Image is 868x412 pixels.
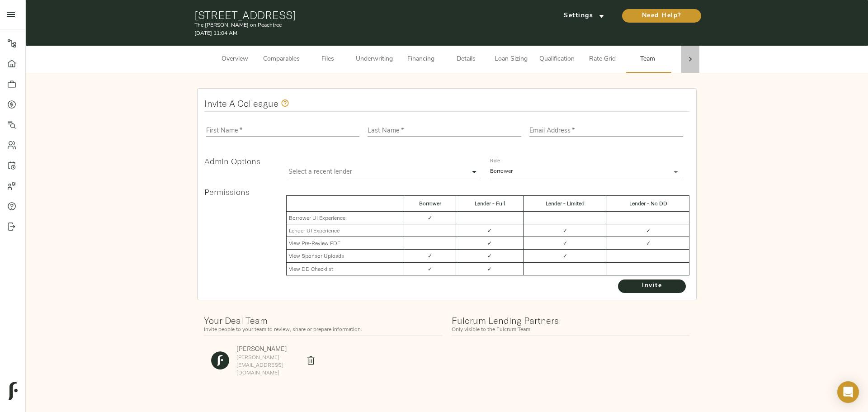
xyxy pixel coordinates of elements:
[194,29,531,38] p: [DATE] 11:04 AM
[468,166,481,178] button: Open
[204,326,442,334] p: Invite people to your team to review, share or prepare information.
[456,250,524,262] td: ✓
[622,9,701,23] button: Need Help?
[404,211,456,224] td: ✓
[494,54,528,65] span: Loan Sizing
[631,54,665,65] span: Team
[404,250,456,262] td: ✓
[287,250,404,262] td: View Sponsor Uploads
[356,54,393,65] span: Underwriting
[539,54,575,65] span: Qualification
[204,156,279,166] h4: Admin Options
[263,54,300,65] span: Comparables
[629,200,667,207] strong: Lender - No DD
[550,9,618,23] button: Settings
[475,200,505,207] strong: Lender - Full
[449,54,483,65] span: Details
[404,54,438,65] span: Financing
[524,250,607,262] td: ✓
[404,262,456,275] td: ✓
[287,237,404,250] td: View Pre-Review PDF
[524,224,607,237] td: ✓
[524,237,607,250] td: ✓
[236,344,301,353] span: [PERSON_NAME]
[218,54,252,65] span: Overview
[194,9,531,21] h1: [STREET_ADDRESS]
[456,262,524,275] td: ✓
[204,315,442,326] h3: Your Deal Team
[837,381,859,403] div: Open Intercom Messenger
[278,98,289,109] svg: Securely share your quote with your partner, advisor, attorney or accountant. Whomever you choose...
[287,224,404,237] td: Lender UI Experience
[559,10,609,22] span: Settings
[311,54,345,65] span: Files
[236,353,301,376] p: [PERSON_NAME][EMAIL_ADDRESS][DOMAIN_NAME]
[490,166,681,178] div: Borrower
[194,21,531,29] p: The [PERSON_NAME] on Peachtree
[456,224,524,237] td: ✓
[211,351,229,369] img: secondary-logo-green-512.png
[607,237,689,250] td: ✓
[631,10,692,22] span: Need Help?
[546,200,585,207] strong: Lender - Limited
[627,280,677,292] span: Invite
[676,54,710,65] span: Admin
[419,200,441,207] strong: Borrower
[287,211,404,224] td: Borrower UI Experience
[204,98,278,109] h3: Invite A Colleague
[456,237,524,250] td: ✓
[287,262,404,275] td: View DD Checklist
[618,279,686,293] button: Invite
[9,382,18,400] img: logo
[204,187,279,197] h4: Permissions
[452,315,690,326] h3: Fulcrum Lending Partners
[490,159,500,164] label: Role
[301,350,321,370] button: delete
[452,326,690,334] p: Only visible to the Fulcrum Team
[585,54,620,65] span: Rate Grid
[607,224,689,237] td: ✓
